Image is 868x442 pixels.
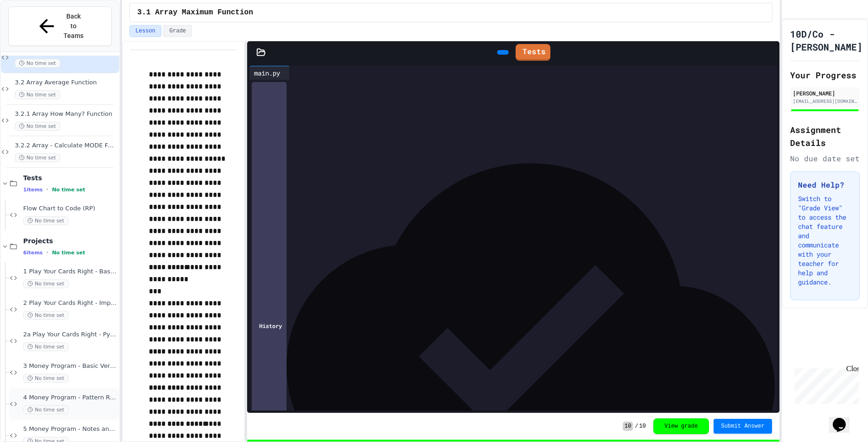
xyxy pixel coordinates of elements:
span: 2a Play Your Cards Right - PyGame [23,331,117,339]
div: No due date set [790,153,860,164]
span: No time set [23,279,69,288]
span: 3.2 Array Average Function [15,79,117,87]
span: No time set [23,216,69,225]
span: Flow Chart to Code (RP) [23,205,117,213]
iframe: chat widget [791,365,859,404]
span: Projects [23,237,117,245]
button: Back to Teams [8,6,112,46]
span: 6 items [23,250,43,256]
button: Submit Answer [714,419,772,434]
span: Back to Teams [63,12,85,41]
button: Lesson [129,25,161,37]
div: main.py [249,66,290,80]
iframe: chat widget [829,405,859,433]
span: No time set [15,90,60,99]
h3: Need Help? [798,179,852,190]
span: No time set [23,374,69,383]
span: Tests [23,174,117,182]
span: • [46,186,48,193]
span: No time set [52,187,85,193]
span: No time set [23,405,69,414]
span: 3.2.1 Array How Many? Function [15,110,117,118]
button: View grade [653,418,709,434]
span: 2 Play Your Cards Right - Improved [23,299,117,307]
h1: 10D/Co - [PERSON_NAME] [790,27,862,53]
div: main.py [249,68,285,78]
span: 10 [623,422,633,431]
a: Tests [516,44,550,61]
span: • [46,249,48,256]
span: No time set [23,342,69,351]
span: No time set [52,250,85,256]
span: Submit Answer [721,423,765,430]
button: Grade [163,25,192,37]
span: 1 Play Your Cards Right - Basic Version [23,268,117,276]
span: 3.1 Array Maximum Function [137,7,253,18]
span: 3 Money Program - Basic Version [23,362,117,370]
div: [EMAIL_ADDRESS][DOMAIN_NAME] [793,98,857,105]
p: Switch to "Grade View" to access the chat feature and communicate with your teacher for help and ... [798,194,852,287]
span: 10 [639,423,646,430]
span: / [635,423,638,430]
span: No time set [15,122,60,131]
h2: Your Progress [790,69,860,82]
span: 5 Money Program - Notes and Coins [23,425,117,433]
span: No time set [15,153,60,162]
span: No time set [15,59,60,68]
div: [PERSON_NAME] [793,89,857,97]
h2: Assignment Details [790,123,860,149]
span: 3.2.2 Array - Calculate MODE Function [15,142,117,150]
span: 4 Money Program - Pattern Recogniton [23,394,117,402]
span: 1 items [23,187,43,193]
div: Chat with us now!Close [4,4,64,59]
span: No time set [23,311,69,320]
